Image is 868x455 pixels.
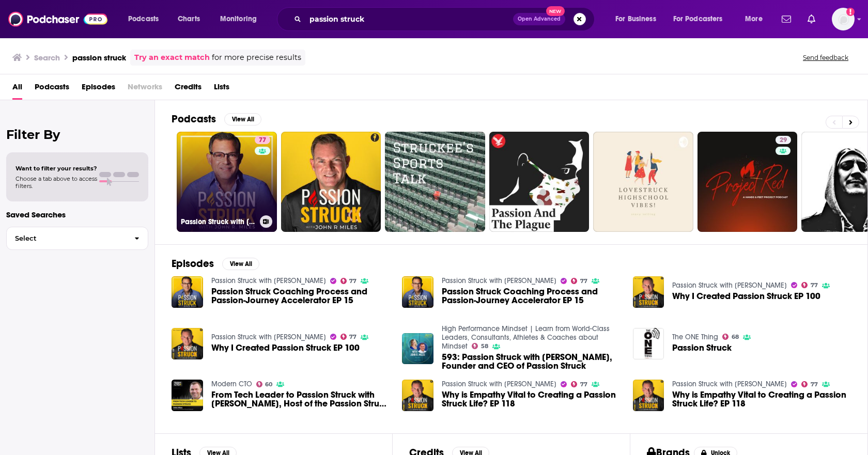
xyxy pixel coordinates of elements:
a: Why I Created Passion Struck EP 100 [211,343,360,352]
button: open menu [121,11,172,27]
h3: Search [34,53,60,62]
img: Passion Struck Coaching Process and Passion-Journey Accelerator EP 15 [402,276,433,308]
h3: passion struck [72,53,126,62]
span: Logged in as lilifeinberg [832,8,855,30]
h2: Filter By [6,127,148,142]
a: 593: Passion Struck with John R. Miles, Founder and CEO of Passion Struck [442,353,621,370]
img: Why is Empathy Vital to Creating a Passion Struck Life? EP 118 [402,380,433,411]
span: 77 [811,382,818,387]
button: Show profile menu [832,8,855,30]
span: for more precise results [212,52,301,64]
a: 29 [698,132,798,232]
a: Podcasts [35,79,69,100]
a: Passion Struck with John R. Miles [211,276,326,285]
button: open menu [738,11,776,27]
a: All [12,79,22,100]
a: Passion Struck with John R. Miles [442,276,556,285]
a: Try an exact match [134,52,210,64]
span: More [745,12,763,26]
a: Credits [175,79,202,100]
a: Passion Struck with John R. Miles [211,333,326,341]
span: For Business [615,12,656,26]
button: Send feedback [800,53,851,62]
span: Monitoring [220,12,257,26]
span: Charts [178,12,200,26]
img: Why I Created Passion Struck EP 100 [172,328,203,359]
button: View All [222,258,259,270]
span: Choose a tab above to access filters. [16,175,97,190]
img: Passion Struck [633,328,664,359]
button: open menu [213,11,270,27]
h3: Passion Struck with [PERSON_NAME] [181,217,256,226]
span: 77 [349,279,357,284]
span: Networks [128,79,162,100]
span: 60 [265,382,272,387]
button: Open AdvancedNew [513,13,565,25]
a: Passion Struck Coaching Process and Passion-Journey Accelerator EP 15 [211,287,390,305]
a: 58 [472,343,488,349]
a: EpisodesView All [172,257,259,270]
a: Passion Struck with John R. Miles [672,281,787,290]
a: Passion Struck Coaching Process and Passion-Journey Accelerator EP 15 [442,287,621,305]
img: Podchaser - Follow, Share and Rate Podcasts [8,9,107,29]
h2: Episodes [172,257,214,270]
span: From Tech Leader to Passion Struck with [PERSON_NAME], Host of the Passion Struck Podcast [211,390,390,408]
span: 77 [580,382,587,387]
p: Saved Searches [6,210,148,219]
a: 60 [256,381,273,387]
a: Why I Created Passion Struck EP 100 [672,292,820,301]
img: Why is Empathy Vital to Creating a Passion Struck Life? EP 118 [633,380,664,411]
a: Show notifications dropdown [778,10,795,28]
a: Passion Struck Coaching Process and Passion-Journey Accelerator EP 15 [172,276,203,308]
span: 77 [259,135,266,146]
img: 593: Passion Struck with John R. Miles, Founder and CEO of Passion Struck [402,333,433,365]
a: Lists [214,79,229,100]
img: From Tech Leader to Passion Struck with John Miles, Host of the Passion Struck Podcast [172,380,203,411]
a: From Tech Leader to Passion Struck with John Miles, Host of the Passion Struck Podcast [211,390,390,408]
svg: Add a profile image [846,8,855,16]
button: open menu [667,11,738,27]
a: Passion Struck with John R. Miles [442,380,556,388]
span: New [546,6,565,16]
span: 77 [580,279,587,284]
span: For Podcasters [673,12,723,26]
a: Episodes [82,79,115,100]
a: Why I Created Passion Struck EP 100 [633,276,664,308]
a: The ONE Thing [672,333,718,341]
h2: Podcasts [172,113,216,125]
span: 29 [780,135,787,146]
a: 77 [801,282,818,288]
a: 77 [571,381,587,387]
button: open menu [608,11,669,27]
a: 77Passion Struck with [PERSON_NAME] [177,132,277,232]
a: Show notifications dropdown [803,10,819,28]
a: Why is Empathy Vital to Creating a Passion Struck Life? EP 118 [442,390,621,408]
a: Why is Empathy Vital to Creating a Passion Struck Life? EP 118 [672,390,851,408]
a: High Performance Mindset | Learn from World-Class Leaders, Consultants, Athletes & Coaches about ... [442,324,610,351]
a: Passion Struck with John R. Miles [672,380,787,388]
a: 77 [255,136,270,144]
span: Open Advanced [518,17,561,22]
button: View All [224,113,261,125]
div: Search podcasts, credits, & more... [287,7,605,31]
img: User Profile [832,8,855,30]
span: 593: Passion Struck with [PERSON_NAME], Founder and CEO of Passion Struck [442,353,621,370]
span: Select [7,235,126,242]
a: 77 [340,334,357,340]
